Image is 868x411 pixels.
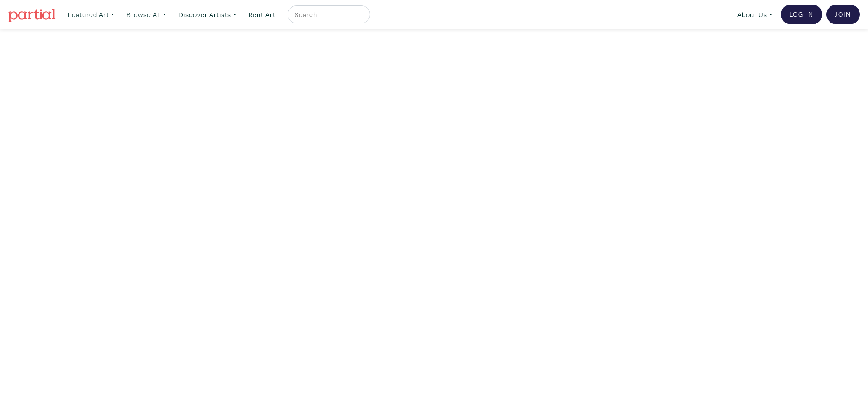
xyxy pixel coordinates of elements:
a: About Us [733,5,777,24]
a: Join [826,5,860,24]
a: Rent Art [245,5,279,24]
input: Search [294,9,362,20]
a: Discover Artists [175,5,241,24]
a: Log In [781,5,822,24]
a: Browse All [123,5,170,24]
a: Featured Art [64,5,118,24]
